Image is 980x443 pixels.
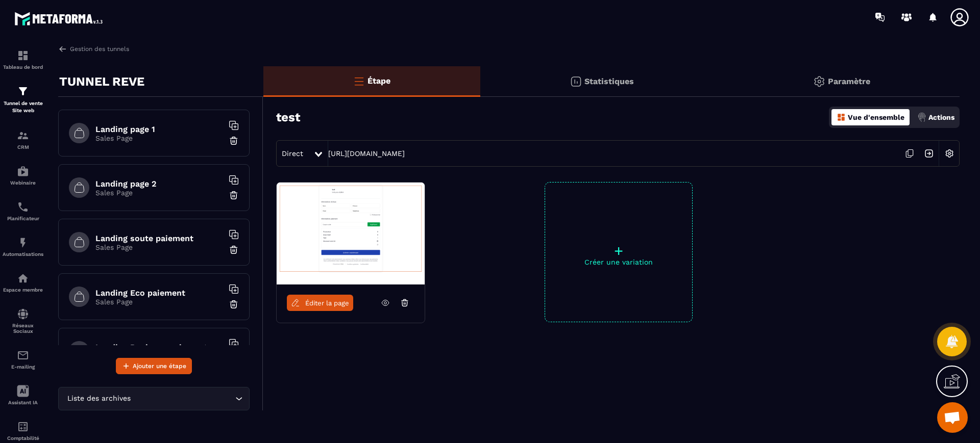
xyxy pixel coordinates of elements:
[282,149,303,158] span: Direct
[17,237,29,249] img: automations
[133,393,233,404] input: Search for option
[58,387,250,410] div: Search for option
[17,272,29,284] img: automations
[3,229,43,265] a: automationsautomationsAutomatisations
[584,76,634,86] p: Statistiques
[95,179,223,189] h6: Landing page 2
[95,343,223,352] h6: Landing Business paiement
[229,245,239,255] img: trash
[940,144,959,163] img: setting-w.858f3a88.svg
[3,216,43,221] p: Planificateur
[367,76,390,86] p: Étape
[3,251,43,257] p: Automatisations
[17,49,29,62] img: formation
[95,288,223,298] h6: Landing Eco paiement
[3,144,43,150] p: CRM
[3,180,43,186] p: Webinaire
[3,323,43,334] p: Réseaux Sociaux
[95,298,223,306] p: Sales Page
[229,299,239,309] img: trash
[3,193,43,229] a: schedulerschedulerPlanificateur
[3,400,43,405] p: Assistant IA
[919,144,939,163] img: arrow-next.bcc2205e.svg
[3,42,43,77] a: formationformationTableau de bord
[3,100,43,114] p: Tunnel de vente Site web
[14,9,106,28] img: logo
[3,77,43,122] a: formationformationTunnel de vente Site web
[3,435,43,441] p: Comptabilité
[848,113,904,121] p: Vue d'ensemble
[3,300,43,342] a: social-networksocial-networkRéseaux Sociaux
[353,75,365,87] img: bars-o.4a397970.svg
[305,299,349,307] span: Éditer la page
[570,75,582,88] img: stats.20deebd0.svg
[545,244,692,258] p: +
[95,189,223,197] p: Sales Page
[58,44,67,54] img: arrow
[837,113,846,122] img: dashboard-orange.40269519.svg
[828,76,870,86] p: Paramètre
[95,243,223,251] p: Sales Page
[276,110,300,124] h3: test
[3,342,43,377] a: emailemailE-mailing
[3,377,43,413] a: Assistant IA
[58,44,129,54] a: Gestion des tunnels
[229,190,239,200] img: trash
[116,358,192,374] button: Ajouter une étape
[17,85,29,97] img: formation
[917,113,926,122] img: actions.d6e523a2.png
[813,75,825,88] img: setting-gr.5f69749f.svg
[17,165,29,177] img: automations
[95,233,223,243] h6: Landing soute paiement
[133,361,186,371] span: Ajouter une étape
[3,287,43,293] p: Espace membre
[328,149,405,158] a: [URL][DOMAIN_NAME]
[17,349,29,361] img: email
[59,71,144,92] p: TUNNEL REVE
[3,64,43,70] p: Tableau de bord
[65,393,133,404] span: Liste des archives
[95,134,223,142] p: Sales Page
[937,402,968,433] div: Ouvrir le chat
[928,113,954,121] p: Actions
[95,124,223,134] h6: Landing page 1
[287,295,353,311] a: Éditer la page
[3,265,43,300] a: automationsautomationsEspace membre
[229,136,239,146] img: trash
[17,308,29,320] img: social-network
[17,201,29,213] img: scheduler
[3,158,43,193] a: automationsautomationsWebinaire
[3,364,43,370] p: E-mailing
[545,258,692,266] p: Créer une variation
[3,122,43,158] a: formationformationCRM
[17,421,29,433] img: accountant
[277,183,425,284] img: image
[17,129,29,142] img: formation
